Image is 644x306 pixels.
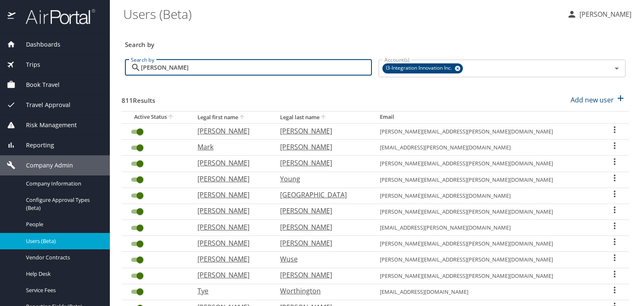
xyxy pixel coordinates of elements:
p: [PERSON_NAME] [197,270,263,280]
span: Travel Approval [16,100,70,110]
p: [PERSON_NAME] [280,238,363,248]
td: [PERSON_NAME][EMAIL_ADDRESS][DOMAIN_NAME] [373,188,601,204]
td: [PERSON_NAME][EMAIL_ADDRESS][PERSON_NAME][DOMAIN_NAME] [373,172,601,188]
span: Company Admin [16,161,73,170]
p: [PERSON_NAME] [280,270,363,280]
th: Active Status [122,111,191,123]
p: [PERSON_NAME] [197,222,263,232]
p: [PERSON_NAME] [197,206,263,216]
p: [PERSON_NAME] [197,238,263,248]
button: Add new user [567,91,629,109]
input: Search by name or email [141,60,372,76]
p: [PERSON_NAME] [197,158,263,168]
span: Dashboards [16,40,60,49]
td: [PERSON_NAME][EMAIL_ADDRESS][PERSON_NAME][DOMAIN_NAME] [373,156,601,172]
span: Book Travel [16,80,60,89]
p: Add new user [571,95,614,105]
span: Trips [16,60,40,69]
p: [PERSON_NAME] [280,142,363,152]
div: I3-Integration Innovation Inc. [382,63,463,73]
p: [PERSON_NAME] [197,254,263,264]
span: I3-Integration Innovation Inc. [382,64,457,73]
td: [PERSON_NAME][EMAIL_ADDRESS][PERSON_NAME][DOMAIN_NAME] [373,268,601,284]
p: Worthington [280,286,363,296]
p: [PERSON_NAME] [280,222,363,232]
p: [GEOGRAPHIC_DATA] [280,190,363,200]
p: [PERSON_NAME] [577,9,631,19]
td: [PERSON_NAME][EMAIL_ADDRESS][PERSON_NAME][DOMAIN_NAME] [373,252,601,268]
img: airportal-logo.png [16,8,95,25]
p: Mark [197,142,263,152]
img: icon-airportal.png [8,8,16,25]
td: [PERSON_NAME][EMAIL_ADDRESS][PERSON_NAME][DOMAIN_NAME] [373,236,601,252]
span: Company Information [26,180,100,188]
td: [EMAIL_ADDRESS][DOMAIN_NAME] [373,284,601,300]
span: People [26,220,100,228]
td: [PERSON_NAME][EMAIL_ADDRESS][PERSON_NAME][DOMAIN_NAME] [373,123,601,139]
p: Wuse [280,254,363,264]
th: Email [373,111,601,123]
p: [PERSON_NAME] [280,158,363,168]
span: Risk Management [16,120,77,130]
button: Open [611,63,623,74]
span: Help Desk [26,270,100,278]
h1: Users (Beta) [123,1,560,27]
th: Legal last name [273,111,373,123]
button: sort [167,113,175,121]
p: Young [280,174,363,184]
td: [EMAIL_ADDRESS][PERSON_NAME][DOMAIN_NAME] [373,220,601,236]
button: sort [238,114,247,122]
td: [PERSON_NAME][EMAIL_ADDRESS][PERSON_NAME][DOMAIN_NAME] [373,204,601,220]
span: Service Fees [26,286,100,294]
span: Vendor Contracts [26,254,100,262]
span: Reporting [16,141,54,150]
span: Configure Approval Types (Beta) [26,196,100,212]
button: [PERSON_NAME] [563,7,635,22]
p: [PERSON_NAME] [197,174,263,184]
p: [PERSON_NAME] [280,206,363,216]
h3: 811 Results [122,91,155,105]
p: Tye [197,286,263,296]
th: Legal first name [191,111,273,123]
p: [PERSON_NAME] [280,126,363,136]
p: [PERSON_NAME] [197,126,263,136]
button: sort [319,114,328,122]
td: [EMAIL_ADDRESS][PERSON_NAME][DOMAIN_NAME] [373,140,601,156]
span: Users (Beta) [26,237,100,245]
p: [PERSON_NAME] [197,190,263,200]
h3: Search by [125,35,626,50]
